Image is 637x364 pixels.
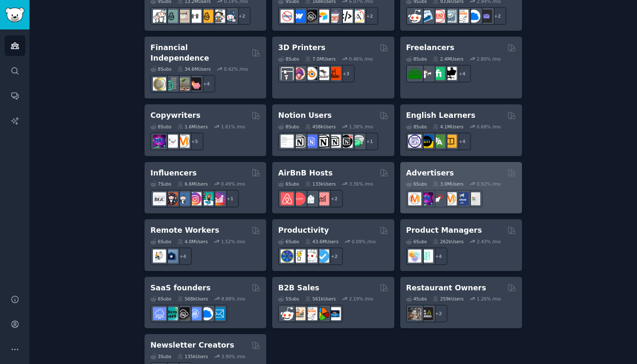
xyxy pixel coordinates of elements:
img: ender3 [316,67,329,80]
div: 133k Users [305,181,336,187]
div: + 1 [361,133,378,150]
img: forhire [408,67,421,80]
img: NotionGeeks [316,135,329,148]
h2: Notion Users [278,110,332,121]
img: parentsofmultiples [212,10,225,23]
img: freelance_forhire [420,67,433,80]
div: 568k Users [177,296,208,302]
img: SingleParents [165,10,178,23]
img: notioncreations [292,135,305,148]
div: 0.42 % /mo [224,66,248,72]
div: 1.52 % /mo [221,239,245,244]
img: NoCodeMovement [340,10,353,23]
div: 34.6M Users [177,66,211,72]
img: influencermarketing [200,192,213,205]
div: 3 Sub s [150,353,171,359]
h2: SaaS founders [150,283,211,293]
img: NewParents [200,10,213,23]
img: UKPersonalFinance [153,77,166,90]
div: 0.46 % /mo [349,56,373,62]
div: 8 Sub s [406,56,427,62]
img: 3Dprinting [281,67,294,80]
img: NoCodeSaaS [304,10,317,23]
div: 0.09 % /mo [352,239,376,244]
img: EnglishLearning [420,135,433,148]
img: InstagramMarketing [188,192,201,205]
div: 8 Sub s [150,124,171,130]
div: 1.38 % /mo [349,124,373,130]
div: 6.6M Users [177,181,208,187]
div: + 2 [489,7,506,25]
img: languagelearning [408,135,421,148]
div: 8 Sub s [150,66,171,72]
div: 135k Users [177,353,208,359]
div: 1.61 % /mo [221,124,245,130]
img: advertising [444,192,457,205]
div: 4.0M Users [177,239,208,244]
img: 3Dmodeling [292,67,305,80]
div: 3.90 % /mo [221,353,245,359]
img: restaurantowners [408,307,421,320]
img: AskNotion [328,135,341,148]
div: 6 Sub s [150,239,171,244]
img: GummySearch logo [5,8,24,22]
img: LeadGeneration [432,10,445,23]
img: microsaas [165,307,178,320]
img: PPC [432,192,445,205]
h2: AirBnB Hosts [278,168,332,178]
h2: Restaurant Owners [406,283,486,293]
div: 3.36 % /mo [349,181,373,187]
img: marketing [408,192,421,205]
img: language_exchange [432,135,445,148]
div: 1.6M Users [177,124,208,130]
h2: Remote Workers [150,225,219,236]
div: 7.0M Users [305,56,336,62]
img: Fire [177,77,190,90]
img: coldemail [444,10,457,23]
img: blender [304,67,317,80]
h2: 3D Printers [278,43,325,53]
img: productivity [304,250,317,263]
img: LifeProTips [281,250,294,263]
div: + 4 [453,133,471,150]
div: + 2 [325,190,343,207]
div: 3.0M Users [433,181,463,187]
img: Adalo [351,10,364,23]
div: 8 Sub s [278,124,299,130]
div: 6 Sub s [278,239,299,244]
img: B2BSaaS [467,10,480,23]
div: 259k Users [433,296,463,302]
div: 2.43 % /mo [477,239,501,244]
div: 8.88 % /mo [221,296,245,302]
img: FreeNotionTemplates [304,135,317,148]
img: content_marketing [177,135,190,148]
div: + 4 [453,65,471,82]
img: sales [408,10,421,23]
img: rentalproperties [304,192,317,205]
img: ProductMgmt [420,250,433,263]
div: 5 Sub s [278,296,299,302]
div: 4.1M Users [433,124,463,130]
div: 43.6M Users [305,239,338,244]
img: FinancialPlanning [165,77,178,90]
img: salestechniques [292,307,305,320]
div: 8 Sub s [278,56,299,62]
div: 561k Users [305,296,336,302]
img: BestNotionTemplates [340,135,353,148]
div: + 4 [430,247,447,265]
img: FacebookAds [455,192,468,205]
img: EmailOutreach [479,10,492,23]
img: B2BSales [316,307,329,320]
div: 6 Sub s [406,181,427,187]
img: Fiverr [432,67,445,80]
img: SEO [420,192,433,205]
div: 1.26 % /mo [477,296,501,302]
img: webflow [292,10,305,23]
h2: Productivity [278,225,329,236]
img: getdisciplined [316,250,329,263]
img: AirBnBHosts [292,192,305,205]
div: + 2 [233,7,251,25]
img: sales [281,307,294,320]
div: 4 Sub s [406,296,427,302]
img: nocodelowcode [328,10,341,23]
